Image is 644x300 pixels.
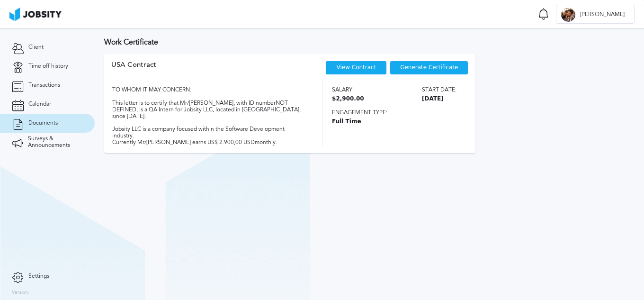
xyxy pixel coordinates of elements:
label: Version: [12,290,29,296]
img: ab4bad089aa723f57921c736e9817d99.png [9,8,62,21]
span: Documents [28,120,58,127]
span: Start date: [422,87,456,93]
button: F[PERSON_NAME] [556,5,635,24]
span: [PERSON_NAME] [575,11,629,18]
span: Calendar [28,101,51,108]
span: [DATE] [422,96,456,102]
span: $2,900.00 [332,96,364,102]
div: TO WHOM IT MAY CONCERN: This letter is to certify that Mr/[PERSON_NAME], with ID number NOT DEFIN... [111,80,305,145]
span: Generate Certificate [400,64,458,71]
span: Salary: [332,87,364,93]
a: View Contract [336,64,376,71]
h3: Work Certificate [104,38,635,46]
span: Transactions [28,82,60,89]
span: Engagement type: [332,109,456,116]
span: Settings [28,273,49,280]
div: F [561,8,575,22]
span: Client [28,44,44,51]
div: USA Contract [111,61,156,80]
span: Surveys & Announcements [28,136,83,149]
span: Time off history [28,63,68,70]
span: Full Time [332,118,456,125]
